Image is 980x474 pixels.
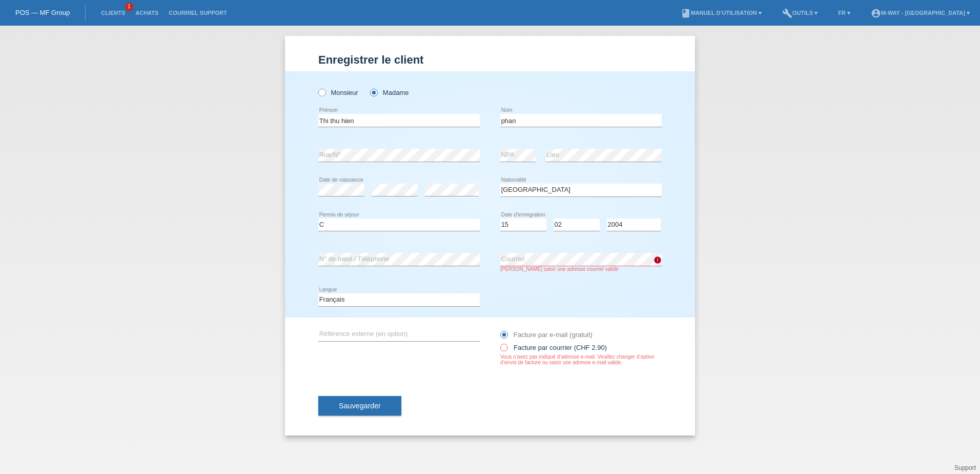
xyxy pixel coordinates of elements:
a: POS — MF Group [15,9,70,16]
a: account_circlem-way - [GEOGRAPHIC_DATA] ▾ [866,10,975,16]
input: Facture par courrier (CHF 2.90) [500,344,507,357]
i: book [681,8,691,18]
i: account_circle [871,8,881,18]
label: Facture par courrier (CHF 2.90) [500,344,607,351]
i: build [782,8,792,18]
span: Sauvegarder [339,402,381,410]
input: Madame [370,89,377,95]
a: Achats [130,10,164,16]
a: Support [954,464,976,471]
span: 1 [125,3,133,11]
label: Madame [370,89,409,96]
div: Vous n‘avez pas indiqué d‘adresse e-mail. Veuillez changer d‘option d‘envoi de facture ou saisir ... [500,354,662,365]
label: Monsieur [318,89,358,96]
div: [PERSON_NAME] saisir une adresse courriel valide [500,266,662,272]
a: bookManuel d’utilisation ▾ [676,10,767,16]
input: Facture par e-mail (gratuit) [500,331,507,344]
label: Facture par e-mail (gratuit) [500,331,593,339]
a: FR ▾ [833,10,855,16]
input: Monsieur [318,89,325,95]
i: error [654,256,662,264]
button: Sauvegarder [318,396,401,416]
h1: Enregistrer le client [318,53,662,66]
a: buildOutils ▾ [777,10,823,16]
a: Courriel Support [164,10,232,16]
a: Clients [96,10,130,16]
